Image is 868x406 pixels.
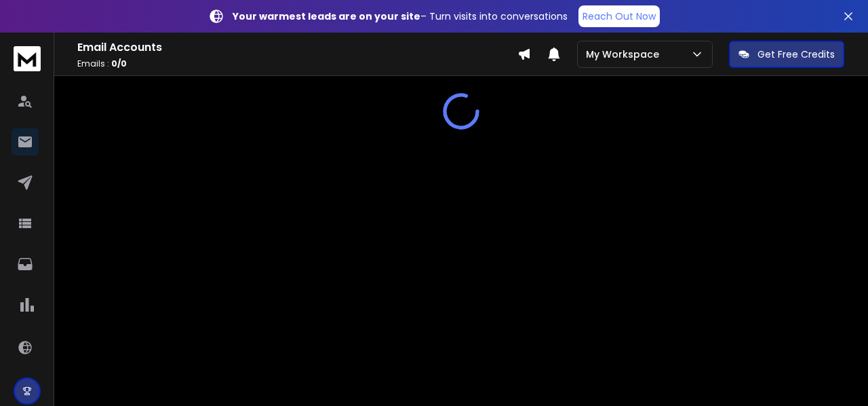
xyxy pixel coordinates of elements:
strong: Your warmest leads are on your site [233,10,420,23]
button: Get Free Credits [729,41,844,68]
p: Reach Out Now [583,10,656,23]
span: 0 / 0 [111,58,127,69]
p: My Workspace [586,48,665,61]
p: Emails : [77,58,517,69]
img: logo [14,46,41,71]
h1: Email Accounts [77,39,517,56]
p: Get Free Credits [757,48,835,61]
p: – Turn visits into conversations [233,10,568,23]
a: Reach Out Now [578,5,660,27]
